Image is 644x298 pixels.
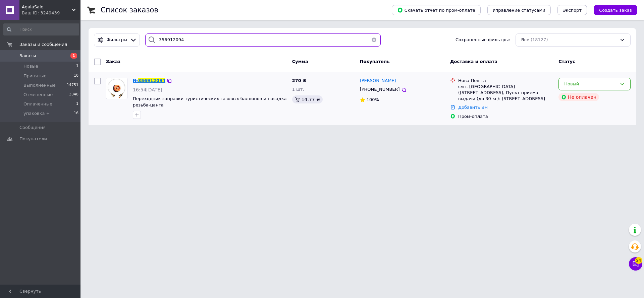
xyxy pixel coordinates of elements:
a: Создать заказ [587,7,637,12]
span: 1 шт. [292,87,304,92]
div: Пром-оплата [458,114,553,120]
span: [PERSON_NAME] [360,78,396,83]
span: Скачать отчет по пром-оплате [397,7,475,13]
div: Нова Пошта [458,78,553,84]
span: 16 [74,110,78,117]
span: 100% [367,97,379,102]
span: [PHONE_NUMBER] [360,87,400,92]
span: Сообщения [19,125,46,131]
span: Заказ [106,59,120,64]
span: Все [521,37,529,43]
span: Сохраненные фильтры: [455,37,510,43]
span: 3348 [69,92,78,98]
span: 270 ₴ [292,78,307,83]
button: Скачать отчет по пром-оплате [392,5,481,15]
span: Сумма [292,59,308,64]
span: Новые [23,63,38,69]
span: 1 [76,63,78,69]
button: Очистить [367,33,381,47]
div: Ваш ID: 3249439 [22,10,80,16]
a: Добавить ЭН [458,105,488,110]
input: Поиск [3,23,79,35]
input: Поиск по номеру заказа, ФИО покупателя, номеру телефона, Email, номеру накладной [145,33,381,47]
span: 16:54[DATE] [133,87,162,92]
span: 14751 [67,82,78,88]
span: Статус [558,59,575,64]
button: Чат с покупателем34 [629,257,642,271]
a: [PERSON_NAME] [360,78,396,84]
span: Доставка и оплата [450,59,497,64]
div: Не оплачен [558,93,599,101]
h1: Список заказов [101,6,158,14]
span: Экспорт [563,8,582,13]
span: Управление статусами [493,8,545,13]
button: Создать заказ [594,5,637,15]
button: Управление статусами [487,5,551,15]
button: Экспорт [557,5,587,15]
span: Покупатели [19,136,47,142]
span: Выполненные [23,82,56,88]
div: Новый [564,81,617,88]
span: Отмененные [23,92,53,98]
span: № [133,78,138,83]
span: Принятые [23,73,47,79]
img: Фото товару [106,78,127,99]
span: Создать заказ [599,8,632,13]
span: AgalaSale [22,4,72,10]
div: смт. [GEOGRAPHIC_DATA] ([STREET_ADDRESS], Пункт приема-выдачи (до 30 кг): [STREET_ADDRESS] [458,84,553,102]
span: Фильтры [107,37,127,43]
div: 14.77 ₴ [292,95,323,103]
span: (18127) [531,37,548,42]
a: Переходник заправки туристических газовых баллонов и насадка резьба-цанга [133,96,287,107]
span: 1 [70,53,77,59]
a: №356912094 [133,78,165,83]
span: Оплаченные [23,101,52,107]
span: Заказы и сообщения [19,42,67,48]
span: 10 [74,73,78,79]
span: Заказы [19,53,36,59]
span: 356912094 [138,78,165,83]
span: 34 [635,257,642,264]
span: Покупатель [360,59,390,64]
span: 1 [76,101,78,107]
span: упаковка + [23,110,50,117]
